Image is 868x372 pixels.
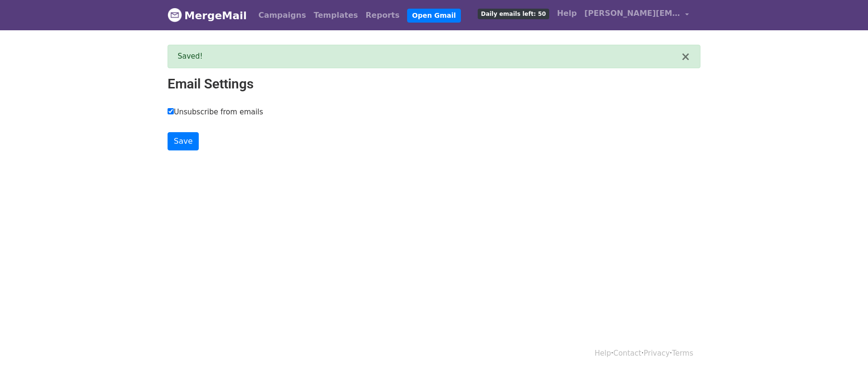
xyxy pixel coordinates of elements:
a: Privacy [644,349,670,358]
button: × [681,51,690,62]
img: MergeMail logo [168,8,182,22]
a: [PERSON_NAME][EMAIL_ADDRESS][DOMAIN_NAME] [580,4,693,26]
a: Templates [310,6,362,25]
span: [PERSON_NAME][EMAIL_ADDRESS][DOMAIN_NAME] [584,8,680,19]
label: Unsubscribe from emails [168,107,263,118]
div: Saved! [178,51,681,62]
a: Campaigns [254,6,310,25]
a: Help [553,4,580,23]
input: Unsubscribe from emails [168,108,174,114]
a: Contact [614,349,641,358]
a: Open Gmail [407,9,460,23]
a: Reports [362,6,404,25]
h2: Email Settings [168,76,700,92]
input: Save [168,132,199,150]
a: Help [595,349,611,358]
a: Terms [672,349,693,358]
span: Daily emails left: 50 [478,9,549,19]
a: MergeMail [168,5,247,25]
a: Daily emails left: 50 [474,4,553,23]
